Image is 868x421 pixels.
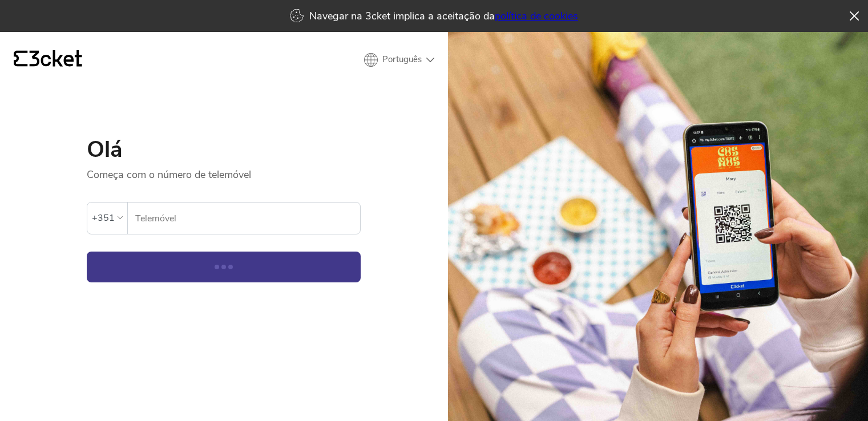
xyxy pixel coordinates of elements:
[92,209,115,226] div: +351
[87,138,361,161] h1: Olá
[14,51,27,67] g: {' '}
[14,50,82,70] a: {' '}
[309,9,578,23] p: Navegar na 3cket implica a aceitação da
[128,203,360,234] label: Telemóvel
[87,252,361,282] button: Continuar
[87,161,361,181] p: Começa com o número de telemóvel
[135,203,360,234] input: Telemóvel
[495,9,578,23] a: política de cookies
